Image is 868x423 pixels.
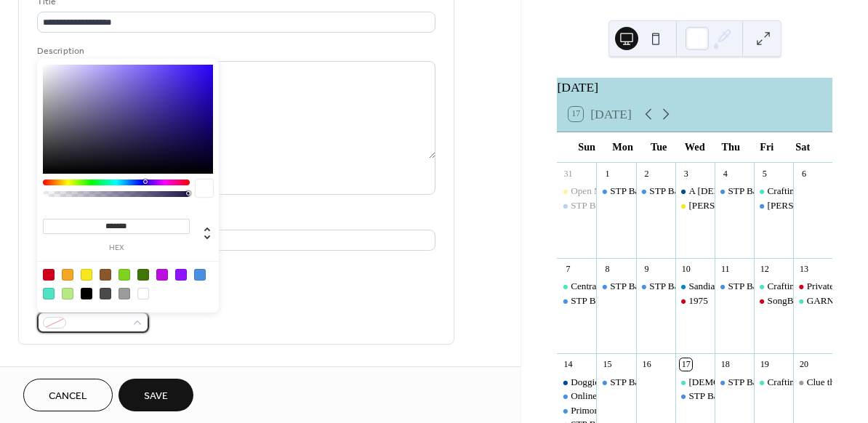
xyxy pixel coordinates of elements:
[719,263,731,275] div: 11
[754,376,793,389] div: Crafting Circle
[49,389,87,404] span: Cancel
[601,263,614,275] div: 8
[675,294,715,307] div: 1975
[793,294,832,307] div: GARNA presents Colorado Environmental Film Fest
[118,269,130,281] div: #7ED321
[118,288,130,299] div: #9B9B9B
[680,167,692,180] div: 3
[688,185,864,198] div: A [DEMOGRAPHIC_DATA] Board Meeting
[680,263,692,275] div: 10
[797,263,810,275] div: 13
[571,185,609,198] div: Open Mic
[680,358,692,371] div: 17
[768,376,825,389] div: Crafting Circle
[557,78,832,97] div: [DATE]
[571,280,692,293] div: Central [US_STATE] Humanist
[43,288,55,299] div: #50E3C2
[557,404,596,417] div: Primordial Sound Meditation with Priti Chanda Klco
[144,389,168,404] span: Save
[754,280,793,293] div: Crafting Circle
[636,185,675,198] div: STP Baby with the bath water rehearsals
[688,390,844,403] div: STP Baby with the bath water rehearsals
[675,390,715,403] div: STP Baby with the bath water rehearsals
[758,167,771,180] div: 5
[610,280,765,293] div: STP Baby with the bath water rehearsals
[793,280,832,293] div: Private rehearsal
[784,132,821,162] div: Sat
[62,269,73,281] div: #F5A623
[675,185,715,198] div: A Church Board Meeting
[677,132,713,162] div: Wed
[768,280,825,293] div: Crafting Circle
[571,376,629,389] div: Doggie Market
[118,379,193,411] button: Save
[571,199,726,212] div: STP Baby with the bath water rehearsals
[557,185,596,198] div: Open Mic
[649,185,805,198] div: STP Baby with the bath water rehearsals
[596,280,635,293] div: STP Baby with the bath water rehearsals
[601,167,614,180] div: 1
[562,358,574,371] div: 14
[675,199,715,212] div: Matt Flinner Trio opening guest Briony Hunn
[715,280,754,293] div: STP Baby with the bath water rehearsals
[100,269,111,281] div: #8B572A
[636,280,675,293] div: STP Baby with the bath water rehearsals
[649,280,805,293] div: STP Baby with the bath water rehearsals
[640,263,653,275] div: 9
[557,199,596,212] div: STP Baby with the bath water rehearsals
[768,185,825,198] div: Crafting Circle
[571,404,781,417] div: Primordial Sound Meditation with [PERSON_NAME]
[156,269,168,281] div: #BD10E0
[562,167,574,180] div: 31
[37,362,102,377] span: Date and time
[37,44,433,59] div: Description
[719,167,731,180] div: 4
[43,269,55,281] div: #D0021B
[640,167,653,180] div: 2
[557,294,596,307] div: STP Baby with the bath water rehearsals
[688,294,707,307] div: 1975
[640,132,677,162] div: Tue
[610,185,765,198] div: STP Baby with the bath water rehearsals
[137,269,149,281] div: #417505
[640,358,653,371] div: 16
[43,244,190,252] label: hex
[610,376,765,389] div: STP Baby with the bath water rehearsals
[675,280,715,293] div: Sandia Hearing Aid Center
[797,358,810,371] div: 20
[568,132,605,162] div: Sun
[562,263,574,275] div: 7
[749,132,785,162] div: Fri
[605,132,641,162] div: Mon
[137,288,149,299] div: #FFFFFF
[758,358,771,371] div: 19
[754,199,793,212] div: Salida Moth Mixed ages auditions
[81,269,92,281] div: #F8E71C
[596,185,635,198] div: STP Baby with the bath water rehearsals
[557,376,596,389] div: Doggie Market
[807,376,867,389] div: Clue the Movie
[557,280,596,293] div: Central Colorado Humanist
[793,376,832,389] div: Clue the Movie
[675,376,715,389] div: Shamanic Healing Circle with Sarah Sol
[557,390,596,403] div: Online Silent Auction for Campout for the cause ends
[81,288,92,299] div: #000000
[754,294,793,307] div: SongBird Rehearsal
[175,269,187,281] div: #9013FE
[715,185,754,198] div: STP Baby with the bath water rehearsals
[62,288,73,299] div: #B8E986
[601,358,614,371] div: 15
[100,288,111,299] div: #4A4A4A
[571,390,776,403] div: Online Silent Auction for Campout for the cause ends
[596,376,635,389] div: STP Baby with the bath water rehearsals
[688,280,792,293] div: Sandia Hearing Aid Center
[715,376,754,389] div: STP Baby with the bath water rehearsals
[23,379,113,411] button: Cancel
[37,212,433,227] div: Location
[194,269,206,281] div: #4A90E2
[768,294,845,307] div: SongBird Rehearsal
[758,263,771,275] div: 12
[712,132,749,162] div: Thu
[571,294,726,307] div: STP Baby with the bath water rehearsals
